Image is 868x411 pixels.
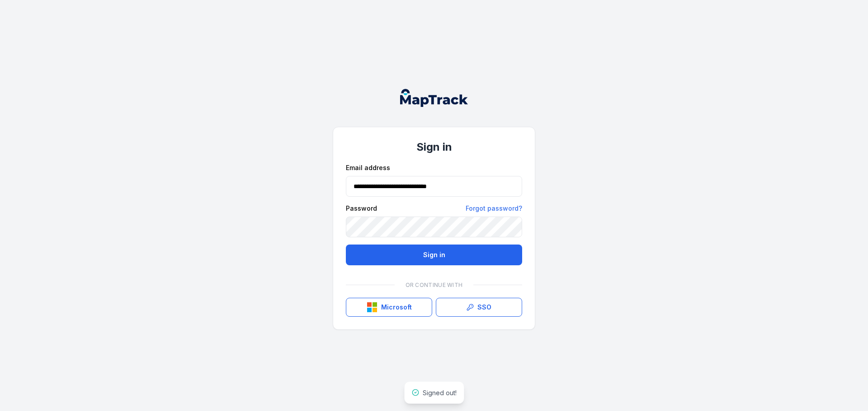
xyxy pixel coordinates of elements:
h1: Sign in [346,140,522,154]
label: Email address [346,163,390,172]
button: Sign in [346,245,522,265]
a: Forgot password? [466,204,522,213]
span: Signed out! [423,389,457,397]
a: SSO [436,298,522,317]
nav: Global [386,89,482,107]
label: Password [346,204,377,213]
button: Microsoft [346,298,432,317]
div: Or continue with [346,276,522,294]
